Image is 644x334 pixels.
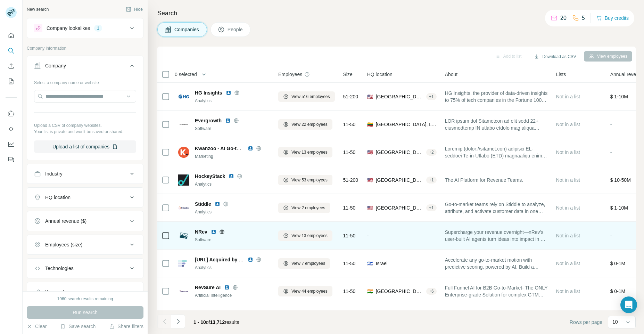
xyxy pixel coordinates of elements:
[612,318,618,325] p: 10
[426,205,437,211] div: + 1
[195,153,270,160] div: Marketing
[426,93,437,100] div: + 1
[376,260,388,267] span: Israel
[556,149,580,155] span: Not in a list
[367,288,373,295] span: 🇮🇳
[556,233,580,238] span: Not in a list
[195,257,280,262] span: [URL] Acquired by [PERSON_NAME]
[343,121,356,128] span: 11-50
[291,149,328,155] span: View 13 employees
[376,204,423,211] span: [GEOGRAPHIC_DATA]
[178,91,189,102] img: Logo of HG Insights
[195,201,211,207] span: Stiddle
[445,90,548,104] span: HG Insights, the provider of data-driven insights to 75% of tech companies in the Fortune 100, is...
[556,205,580,211] span: Not in a list
[195,98,270,104] div: Analytics
[343,260,356,267] span: 11-50
[193,319,206,325] span: 1 - 10
[6,123,17,135] button: Use Surfe API
[27,260,143,277] button: Technologies
[171,315,185,328] button: Navigate to next page
[27,57,143,77] button: Company
[445,71,458,78] span: About
[367,121,373,128] span: 🇱🇹
[343,149,356,156] span: 11-50
[610,177,631,183] span: $ 10-50M
[157,8,636,18] h4: Search
[6,138,17,150] button: Dashboard
[210,319,225,325] span: 13,712
[6,44,17,57] button: Search
[291,121,328,128] span: View 22 employees
[376,177,423,184] span: [GEOGRAPHIC_DATA], [US_STATE]
[445,201,548,215] span: Go-to-market teams rely on Stiddle to analyze, attribute, and activate customer data in one place...
[226,90,231,96] img: LinkedIn logo
[343,177,358,184] span: 51-200
[45,62,66,69] div: Company
[211,229,216,235] img: LinkedIn logo
[556,122,580,127] span: Not in a list
[376,288,423,295] span: [GEOGRAPHIC_DATA]
[291,93,330,100] span: View 516 employees
[248,146,253,151] img: LinkedIn logo
[57,296,113,302] div: 1960 search results remaining
[367,177,373,184] span: 🇺🇸
[426,149,437,155] div: + 2
[570,319,602,326] span: Rows per page
[45,241,82,248] div: Employees (size)
[376,93,423,100] span: [GEOGRAPHIC_DATA], [US_STATE]
[225,118,231,123] img: LinkedIn logo
[248,257,253,262] img: LinkedIn logo
[278,119,332,130] button: View 22 employees
[343,204,356,211] span: 11-50
[291,205,325,211] span: View 2 employees
[343,288,356,295] span: 11-50
[556,177,580,183] span: Not in a list
[27,284,143,300] button: Keywords
[445,145,548,159] span: Loremip (dolor://sitamet.con) adipisci EL-seddoei Te-in-Utlabo (ETD) magnaaliqu enim adminim 46V ...
[109,323,143,330] button: Share filters
[367,71,393,78] span: HQ location
[610,205,628,211] span: $ 1-10M
[556,288,580,294] span: Not in a list
[193,319,239,325] span: results
[278,258,330,269] button: View 7 employees
[376,149,423,156] span: [GEOGRAPHIC_DATA], [US_STATE]
[34,129,136,135] p: Your list is private and won't be saved or shared.
[47,25,90,32] div: Company lookalikes
[178,258,189,269] img: Logo of Forwrd.ai Acquired by Pendo
[367,149,373,156] span: 🇺🇸
[445,284,548,298] span: Full Funnel AI for B2B Go-to-Market- The ONLY Enterprise-grade Solution for complex GTM motions. ...
[426,288,437,294] div: + 6
[343,93,358,100] span: 51-200
[27,45,143,51] p: Company information
[45,218,86,225] div: Annual revenue ($)
[6,153,17,166] button: Feedback
[178,286,189,297] img: Logo of RevSure AI
[278,175,332,185] button: View 53 employees
[367,204,373,211] span: 🇺🇸
[367,233,369,238] span: -
[195,292,270,299] div: Artificial Intelligence
[278,203,330,213] button: View 2 employees
[34,77,136,86] div: Select a company name or website
[291,233,328,239] span: View 13 employees
[445,117,548,131] span: LOR ipsum dol Sitametcon ad elit sedd 22+ eiusmodtemp IN utlabo etdolo mag aliqua enimadm veniam....
[426,177,437,183] div: + 1
[229,173,234,179] img: LinkedIn logo
[195,181,270,187] div: Analytics
[27,6,49,13] div: New search
[195,237,270,243] div: Software
[206,319,210,325] span: of
[45,170,63,177] div: Industry
[610,122,612,127] span: -
[556,261,580,266] span: Not in a list
[195,264,270,271] div: Analytics
[291,260,325,267] span: View 7 employees
[178,147,189,158] img: Logo of Kwanzoo - AI Go-to-Market GTM Automation Platform
[178,230,189,241] img: Logo of NRev
[27,323,47,330] button: Clear
[224,285,230,290] img: LinkedIn logo
[34,140,136,153] button: Upload a list of companies
[27,189,143,206] button: HQ location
